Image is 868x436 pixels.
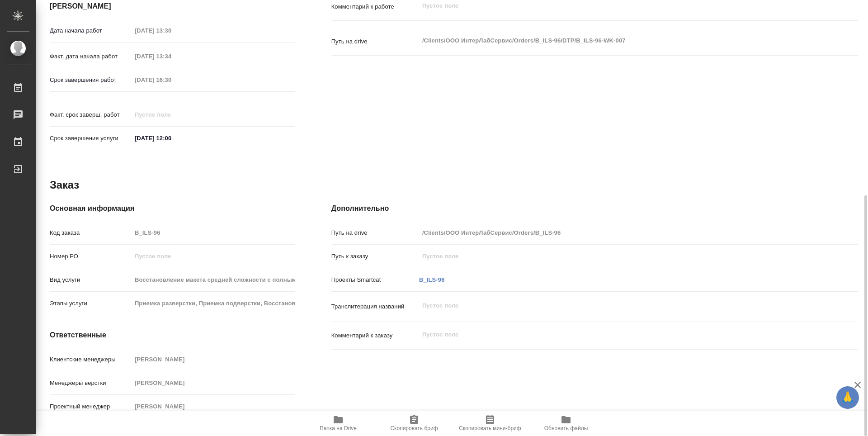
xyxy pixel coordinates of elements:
h4: Дополнительно [331,203,858,214]
span: Папка на Drive [320,425,357,431]
input: Пустое поле [419,250,814,263]
p: Комментарий к работе [331,2,419,11]
button: Обновить файлы [528,411,604,436]
span: 🙏 [840,388,855,407]
p: Путь на drive [331,228,419,237]
p: Дата начала работ [50,26,132,35]
button: Папка на Drive [300,411,376,436]
button: Скопировать мини-бриф [452,411,528,436]
input: Пустое поле [132,24,211,37]
p: Путь к заказу [331,252,419,261]
input: Пустое поле [132,376,295,389]
input: Пустое поле [132,108,211,121]
h4: Ответственные [50,330,295,341]
a: B_ILS-96 [419,276,445,283]
input: Пустое поле [132,226,295,239]
h4: [PERSON_NAME] [50,1,295,12]
p: Путь на drive [331,37,419,46]
p: Транслитерация названий [331,302,419,311]
input: Пустое поле [132,73,211,86]
span: Обновить файлы [544,425,588,431]
h4: Основная информация [50,203,295,214]
p: Код заказа [50,228,132,237]
p: Факт. срок заверш. работ [50,110,132,119]
p: Номер РО [50,252,132,261]
h2: Заказ [50,178,79,192]
input: Пустое поле [132,273,295,286]
input: Пустое поле [132,250,295,263]
p: Срок завершения работ [50,76,132,85]
input: Пустое поле [419,226,814,239]
p: Этапы услуги [50,299,132,308]
input: Пустое поле [132,297,295,310]
p: Менеджеры верстки [50,379,132,388]
p: Проектный менеджер [50,402,132,411]
p: Факт. дата начала работ [50,52,132,61]
span: Скопировать бриф [390,425,438,431]
p: Вид услуги [50,275,132,284]
input: Пустое поле [132,400,295,413]
p: Срок завершения услуги [50,134,132,143]
p: Клиентские менеджеры [50,355,132,364]
p: Комментарий к заказу [331,331,419,340]
p: Проекты Smartcat [331,275,419,284]
button: 🙏 [836,386,859,409]
input: Пустое поле [132,50,211,63]
input: Пустое поле [132,353,295,366]
textarea: /Clients/ООО ИнтерЛабСервис/Orders/B_ILS-96/DTP/B_ILS-96-WK-007 [419,33,814,48]
input: ✎ Введи что-нибудь [132,132,211,145]
span: Скопировать мини-бриф [459,425,521,431]
button: Скопировать бриф [376,411,452,436]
